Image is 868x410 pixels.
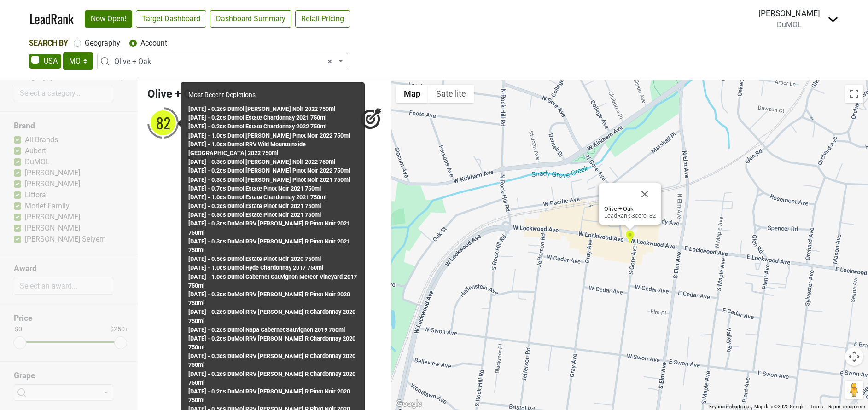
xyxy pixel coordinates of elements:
[188,210,357,219] li: [DATE] - 0.5cs Dumol Estate Pinot Noir 2021 750ml
[604,205,656,219] div: LeadRank Score: 82
[29,39,68,47] span: Search By
[394,398,424,410] a: Open this area in Google Maps (opens a new window)
[114,56,337,67] span: Olive + Oak
[188,263,357,272] li: [DATE] - 1.0cs Dumol Hyde Chardonnay 2017 750ml
[188,254,357,263] li: [DATE] - 0.5cs Dumol Estate Pinot Noir 2020 750ml
[149,109,177,137] div: 82
[97,53,348,69] span: Olive + Oak
[828,404,865,409] a: Report a map error
[709,404,749,410] button: Keyboard shortcuts
[777,20,802,29] span: DuMOL
[295,10,350,28] a: Retail Pricing
[188,166,357,175] li: [DATE] - 0.2cs Dumol [PERSON_NAME] Pinot Noir 2022 750ml
[810,404,823,409] a: Terms (opens in new tab)
[188,175,357,184] li: [DATE] - 0.3cs Dumol [PERSON_NAME] Pinot Noir 2021 750ml
[188,307,357,325] li: [DATE] - 0.2cs DuMol RRV [PERSON_NAME] R Chardonnay 2020 750ml
[188,140,357,157] li: [DATE] - 1.0cs Dumol RRV Wild Mountainside [GEOGRAPHIC_DATA] 2022 750ml
[188,290,357,307] li: [DATE] - 0.3cs DuMol RRV [PERSON_NAME] R Pinot Noir 2020 750ml
[188,104,357,113] li: [DATE] - 0.2cs Dumol [PERSON_NAME] Noir 2022 750ml
[147,87,204,100] span: Olive + Oak
[188,370,357,387] li: [DATE] - 0.2cs DuMol RRV [PERSON_NAME] R Chardonnay 2020 750ml
[188,325,357,334] li: [DATE] - 0.2cs Dumol Napa Cabernet Sauvignon 2019 750ml
[845,381,863,399] button: Drag Pegman onto the map to open Street View
[140,38,167,49] label: Account
[188,272,357,290] li: [DATE] - 1.0cs Dumol Cabernet Sauvignon Meteor Vineyard 2017 750ml
[188,237,357,254] li: [DATE] - 0.3cs DuMol RRV [PERSON_NAME] R Pinot Noir 2021 750ml
[188,122,357,131] li: [DATE] - 0.2cs Dumol Estate Chardonnay 2022 750ml
[188,202,357,210] li: [DATE] - 0.2cs Dumol Estate Pinot Noir 2021 750ml
[394,398,424,410] img: Google
[758,7,820,19] div: [PERSON_NAME]
[604,205,634,212] b: Olive + Oak
[625,230,635,245] div: Olive + Oak
[210,10,291,28] a: Dashboard Summary
[188,387,357,404] li: [DATE] - 0.2cs DuMol RRV [PERSON_NAME] R Pinot Noir 2020 750ml
[634,183,656,205] button: Close
[29,9,74,29] a: LeadRank
[85,10,132,28] a: Now Open!
[754,404,804,409] span: Map data ©2025 Google
[188,157,357,166] li: [DATE] - 0.3cs Dumol [PERSON_NAME] Noir 2022 750ml
[147,107,179,139] img: quadrant_split.svg
[188,91,256,98] u: Most Recent Depletions
[136,10,206,28] a: Target Dashboard
[188,219,357,237] li: [DATE] - 0.3cs DuMol RRV [PERSON_NAME] R Pinot Noir 2021 750ml
[845,85,863,103] button: Toggle fullscreen view
[85,38,120,49] label: Geography
[428,85,474,103] button: Show satellite imagery
[328,56,332,67] span: Remove all items
[845,347,863,366] button: Map camera controls
[188,193,357,202] li: [DATE] - 1.0cs Dumol Estate Chardonnay 2021 750ml
[827,14,839,25] img: Dropdown Menu
[188,334,357,352] li: [DATE] - 0.2cs DuMol RRV [PERSON_NAME] R Chardonnay 2020 750ml
[188,131,357,140] li: [DATE] - 1.0cs Dumol [PERSON_NAME] Pinot Noir 2022 750ml
[396,85,428,103] button: Show street map
[188,184,357,193] li: [DATE] - 0.7cs Dumol Estate Pinot Noir 2021 750ml
[188,352,357,369] li: [DATE] - 0.3cs DuMol RRV [PERSON_NAME] R Chardonnay 2020 750ml
[188,113,357,122] li: [DATE] - 0.2cs Dumol Estate Chardonnay 2021 750ml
